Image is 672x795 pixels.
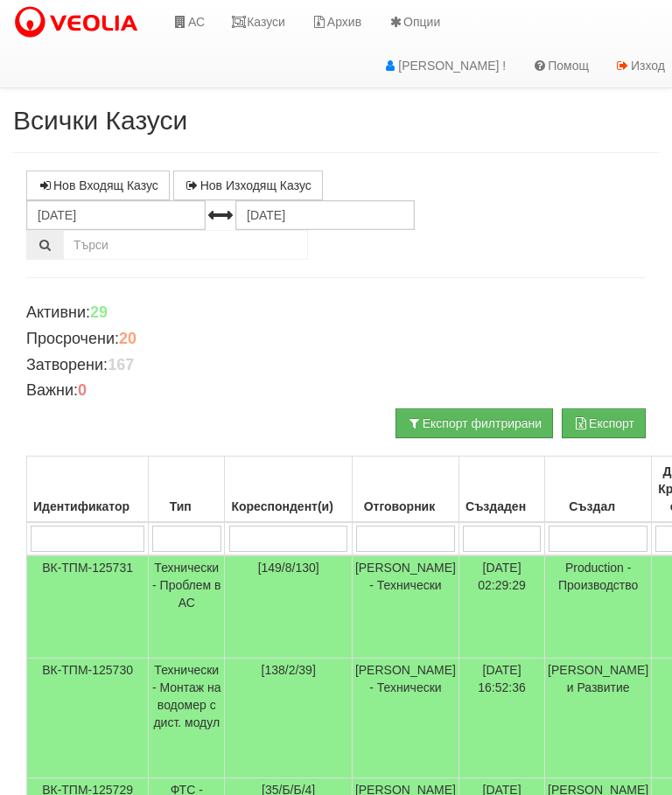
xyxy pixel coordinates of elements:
[26,304,646,322] h4: Активни:
[149,555,225,659] td: Технически - Проблем в АС
[352,457,458,523] th: Отговорник: No sort applied, activate to apply an ascending sort
[562,408,646,438] button: Експорт
[519,44,602,87] a: Помощ
[459,555,545,659] td: [DATE] 02:29:29
[26,171,170,200] a: Нов Входящ Казус
[13,106,659,135] h2: Всички Казуси
[26,382,646,400] h4: Важни:
[63,230,308,260] input: Търсене по Идентификатор, Бл/Вх/Ап, Тип, Описание, Моб. Номер, Имейл, Файл, Коментар,
[27,659,149,778] td: ВК-ТПМ-125730
[26,357,646,374] h4: Затворени:
[262,663,316,677] span: [138/2/39]
[90,303,108,321] b: 29
[78,381,87,399] b: 0
[352,659,458,778] td: [PERSON_NAME] - Технически
[459,659,545,778] td: [DATE] 16:52:36
[108,356,134,373] b: 167
[173,171,323,200] a: Нов Изходящ Казус
[149,659,225,778] td: Технически - Монтаж на водомер с дист. модул
[548,494,648,519] div: Създал
[149,457,225,523] th: Тип: No sort applied, activate to apply an ascending sort
[462,494,542,519] div: Създаден
[545,659,652,778] td: [PERSON_NAME] и Развитие
[459,457,545,523] th: Създаден: No sort applied, activate to apply an ascending sort
[545,457,652,523] th: Създал: No sort applied, activate to apply an ascending sort
[26,331,646,348] h4: Просрочени:
[395,408,553,438] button: Експорт филтрирани
[355,494,456,519] div: Отговорник
[27,555,149,659] td: ВК-ТПМ-125731
[119,330,136,347] b: 20
[27,457,149,523] th: Идентификатор: No sort applied, activate to apply an ascending sort
[352,555,458,659] td: [PERSON_NAME] - Технически
[225,457,352,523] th: Кореспондент(и): No sort applied, activate to apply an ascending sort
[258,561,319,575] span: [149/8/130]
[369,44,519,87] a: [PERSON_NAME] !
[151,494,221,519] div: Тип
[13,4,146,41] img: VeoliaLogo.png
[30,494,145,519] div: Идентификатор
[227,494,348,519] div: Кореспондент(и)
[545,555,652,659] td: Production - Производство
